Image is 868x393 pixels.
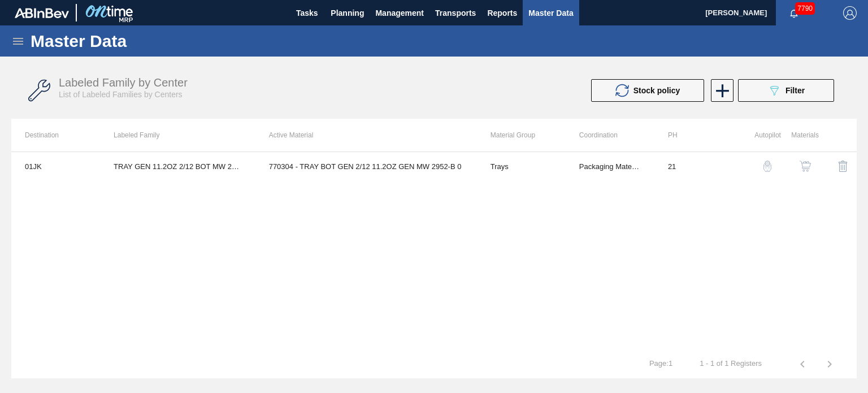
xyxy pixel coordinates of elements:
[11,152,100,180] td: 01JK
[843,6,857,20] img: Logout
[754,153,781,180] button: auto-pilot-icon
[743,119,781,152] th: Autopilot
[636,350,686,368] td: Page : 1
[830,153,857,180] button: delete-icon
[795,2,815,15] span: 7790
[654,152,743,180] td: 21
[824,153,857,180] div: Delete Labeled Family X Center
[591,79,710,102] div: Update stock policy
[477,119,566,152] th: Material Group
[591,79,704,102] button: Stock policy
[528,6,573,20] span: Master Data
[792,153,819,180] button: shopping-cart-icon
[31,34,231,47] h1: Master Data
[787,153,819,180] div: View Materials
[15,8,69,18] img: TNhmsLtSVTkK8tSr43FrP2fwEKptu5GPRR3wAAAABJRU5ErkJggg==
[566,152,654,180] td: Packaging Materials
[255,152,477,180] td: 770304 - TRAY BOT GEN 2/12 11.2OZ GEN MW 2952-B 0
[633,86,680,95] span: Stock policy
[732,79,840,102] div: Filter labeled family by center
[100,152,255,180] td: TRAY GEN 11.2OZ 2/12 BOT MW 2952-B
[776,5,812,21] button: Notifications
[654,119,743,152] th: PH
[59,90,183,99] span: List of Labeled Families by Centers
[566,119,654,152] th: Coordination
[100,119,255,152] th: Labeled Family
[781,119,819,152] th: Materials
[785,86,805,95] span: Filter
[762,161,773,172] img: auto-pilot-icon
[686,350,775,368] td: 1 - 1 of 1 Registers
[477,152,566,180] td: Trays
[800,161,811,172] img: shopping-cart-icon
[487,6,517,20] span: Reports
[11,119,100,152] th: Destination
[294,6,319,20] span: Tasks
[331,6,364,20] span: Planning
[749,153,781,180] div: Autopilot Configuration
[59,76,188,89] span: Labeled Family by Center
[255,119,477,152] th: Active Material
[375,6,424,20] span: Management
[738,79,834,102] button: Filter
[435,6,476,20] span: Transports
[836,159,850,173] img: delete-icon
[710,79,732,102] div: New labeled family by center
